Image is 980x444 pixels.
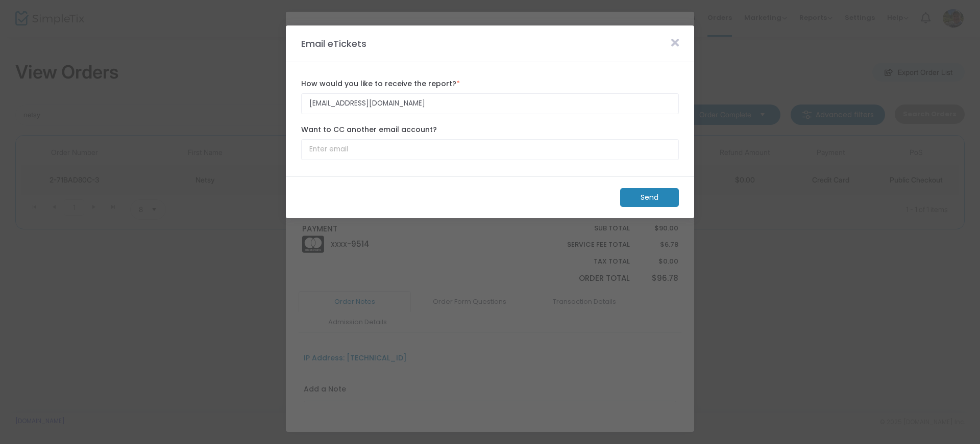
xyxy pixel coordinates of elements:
input: Enter email [301,139,679,160]
m-panel-header: Email eTickets [286,25,694,62]
m-button: Send [620,188,679,207]
label: How would you like to receive the report? [301,79,679,89]
m-panel-title: Email eTickets [296,37,372,50]
label: Want to CC another email account? [301,124,679,135]
input: Enter email [301,93,679,114]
